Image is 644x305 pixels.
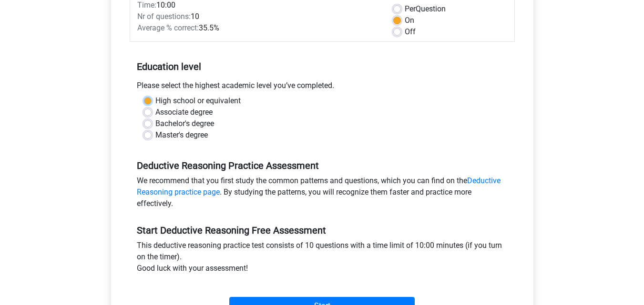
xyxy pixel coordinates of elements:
div: This deductive reasoning practice test consists of 10 questions with a time limit of 10:00 minute... [130,240,515,278]
label: Master's degree [155,129,208,141]
h5: Start Deductive Reasoning Free Assessment [137,225,508,236]
label: Bachelor's degree [155,118,214,129]
span: Average % correct: [137,23,199,32]
label: Associate degree [155,107,213,118]
h5: Education level [137,57,508,76]
label: High school or equivalent [155,95,241,107]
div: Please select the highest academic level you’ve completed. [130,80,515,95]
span: Per [405,4,416,13]
div: 10 [130,11,386,22]
h5: Deductive Reasoning Practice Assessment [137,160,508,171]
span: Time: [137,0,156,10]
label: Off [405,26,416,38]
label: Question [405,3,446,15]
div: 35.5% [130,22,386,34]
div: We recommend that you first study the common patterns and questions, which you can find on the . ... [130,175,515,213]
label: On [405,15,414,26]
span: Nr of questions: [137,12,191,21]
